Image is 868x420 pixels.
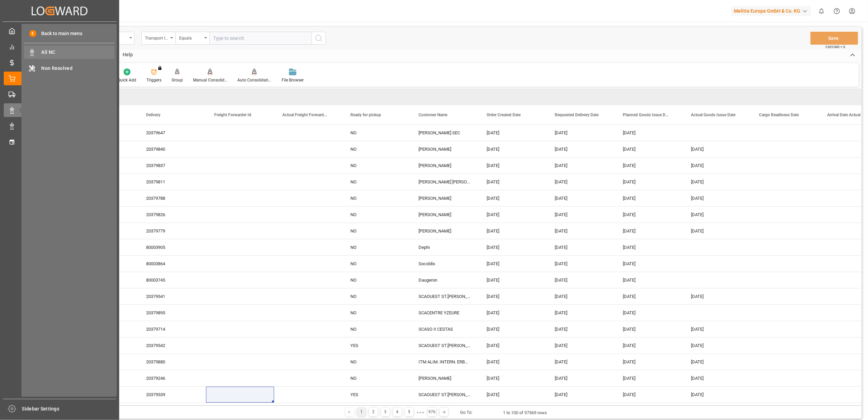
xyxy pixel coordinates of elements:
button: open menu [175,32,209,45]
span: Non Resolved [42,65,115,72]
div: [DATE] [547,288,615,304]
div: [DATE] [683,190,751,206]
div: [DATE] [615,354,683,370]
div: [DATE] [547,223,615,239]
div: [DATE] [547,272,615,288]
div: [DATE] [615,239,683,255]
div: 20379539 [138,387,206,403]
div: [DATE] [547,174,615,190]
button: show 0 new notifications [814,3,829,19]
div: [DATE] [547,337,615,354]
span: Planned Goods Issue Date [623,112,668,117]
div: NO [342,256,410,272]
div: 20379837 [138,157,206,174]
div: SCAOUEST ST.[PERSON_NAME] [410,337,478,354]
a: Rate Management [4,56,115,69]
div: [PERSON_NAME] [410,223,478,239]
div: Socoldis [410,256,478,272]
span: Customer Name [419,112,447,117]
div: [DATE] [615,337,683,354]
div: SCAOUEST ST.[PERSON_NAME] [410,288,478,304]
span: Actual Goods Issue Date [691,112,736,117]
div: NO [342,157,410,174]
div: NO [342,223,410,239]
div: Go To: [460,409,472,416]
div: SCASO II CESTAS [410,321,478,337]
div: [PERSON_NAME] [410,190,478,206]
div: 20379541 [138,288,206,304]
a: All NC [24,46,114,59]
div: [DATE] [615,256,683,272]
div: 20379895 [138,305,206,321]
div: [DATE] [547,239,615,255]
div: 20379811 [138,174,206,190]
div: NO [342,174,410,190]
div: [DATE] [683,157,751,174]
div: [PERSON_NAME] SEC [410,125,478,141]
div: NO [342,321,410,337]
div: [DATE] [547,125,615,141]
div: [DATE] [615,387,683,403]
div: [PERSON_NAME] [410,370,478,386]
div: [DATE] [478,370,547,386]
div: 4 [393,408,401,416]
div: [DATE] [478,239,547,255]
div: 20379246 [138,370,206,386]
div: [PERSON_NAME] [410,207,478,223]
div: Group [172,77,183,83]
div: [DATE] [547,256,615,272]
div: NO [342,370,410,386]
div: ITM ALIM. INTERN. ERBREE [410,354,478,370]
div: [DATE] [683,354,751,370]
span: Cargo Readiness Date [759,112,799,117]
div: [DATE] [615,157,683,174]
div: Transport ID Logward [145,33,168,41]
div: 1 [357,408,366,416]
div: [DATE] [615,321,683,337]
a: Non Resolved [24,61,114,75]
div: [DATE] [547,354,615,370]
div: YES [342,387,410,403]
span: Back to main menu [36,30,82,37]
button: Save [810,32,858,45]
div: [DATE] [615,305,683,321]
div: NO [342,288,410,304]
div: [DATE] [478,207,547,223]
div: [DATE] [478,305,547,321]
div: [DATE] [683,223,751,239]
div: [DATE] [615,190,683,206]
div: 20379840 [138,141,206,157]
div: [DATE] [547,387,615,403]
div: [DATE] [547,190,615,206]
div: 80003905 [138,239,206,255]
div: [DATE] [478,174,547,190]
a: Transport Management [4,88,115,101]
div: File Browser [282,77,304,83]
div: SCACENTRE YZEURE [410,305,478,321]
a: Data Management [4,119,115,133]
div: Equals [179,33,202,41]
div: [DATE] [547,321,615,337]
button: search button [312,32,326,45]
a: Control Tower [4,40,115,53]
span: Ready for pickup [350,112,381,117]
a: My Cockpit [4,24,115,37]
div: Dephi [410,239,478,255]
div: [DATE] [615,125,683,141]
div: Manual Consolidation [193,77,227,83]
div: Melitta Europa GmbH & Co. KG [731,6,811,16]
div: YES [342,337,410,354]
span: All NC [42,49,115,56]
div: [DATE] [615,207,683,223]
div: [DATE] [683,321,751,337]
div: [DATE] [683,370,751,386]
input: Type to search [209,32,312,45]
div: [DATE] [478,141,547,157]
div: NO [342,141,410,157]
div: 20379714 [138,321,206,337]
div: NO [342,190,410,206]
div: 80003745 [138,272,206,288]
div: [DATE] [478,190,547,206]
div: [PERSON_NAME] [PERSON_NAME] [PERSON_NAME] da [410,174,478,190]
div: Help [117,49,138,61]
